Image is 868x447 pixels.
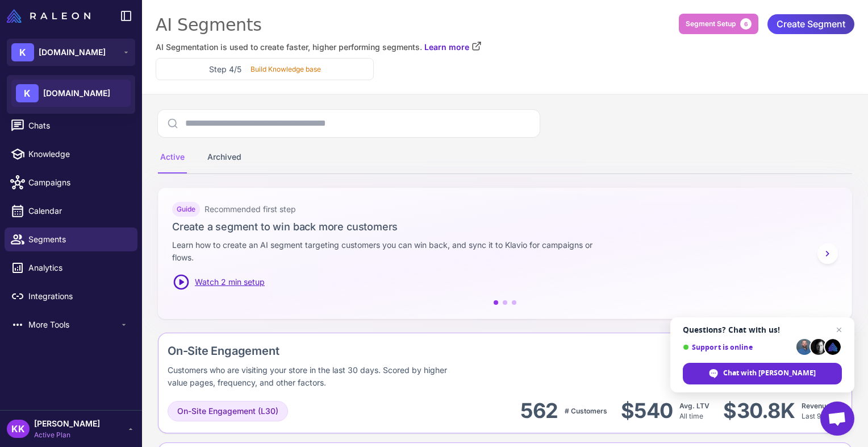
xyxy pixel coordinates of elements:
[520,398,558,424] div: 562
[177,405,278,417] span: On-Site Engagement (L30)
[172,239,608,264] p: Learn how to create an AI segment targeting customers you can win back, and sync it to Klavio for...
[683,343,792,351] span: Support is online
[7,39,135,66] button: K[DOMAIN_NAME]
[686,19,736,29] span: Segment Setup
[5,284,137,308] a: Integrations
[740,18,752,30] span: 6
[5,171,137,194] a: Campaigns
[802,402,830,410] span: Revenue
[5,256,137,280] a: Analytics
[205,142,244,173] div: Archived
[679,14,758,34] button: Segment Setup6
[7,420,30,438] div: KK
[28,176,128,189] span: Campaigns
[156,41,422,53] span: AI Segmentation is used to create faster, higher performing segments.
[28,205,128,217] span: Calendar
[28,290,128,303] span: Integrations
[28,119,128,132] span: Chats
[683,363,842,384] span: Chat with [PERSON_NAME]
[5,227,137,251] a: Segments
[156,14,854,36] div: AI Segments
[28,262,128,274] span: Analytics
[28,318,119,331] span: More Tools
[28,233,128,246] span: Segments
[195,276,265,288] span: Watch 2 min setup
[5,142,137,166] a: Knowledge
[209,63,241,75] h3: Step 4/5
[251,64,321,74] p: Build Knowledge base
[34,430,100,440] span: Active Plan
[777,14,845,34] span: Create Segment
[34,417,100,430] span: [PERSON_NAME]
[168,342,608,359] div: On-Site Engagement
[39,46,106,59] span: [DOMAIN_NAME]
[172,219,838,234] h3: Create a segment to win back more customers
[683,325,842,334] span: Questions? Chat with us!
[7,9,90,23] img: Raleon Logo
[802,401,842,421] div: Last 90 days
[11,43,34,61] div: K
[168,364,461,389] div: Customers who are visiting your store in the last 30 days. Scored by higher value pages, frequenc...
[820,402,854,436] a: Open chat
[205,203,296,216] span: Recommended first step
[565,407,607,415] span: # Customers
[5,114,137,138] a: Chats
[16,84,39,102] div: K
[424,41,482,53] a: Learn more
[723,368,816,378] span: Chat with [PERSON_NAME]
[172,202,200,217] div: Guide
[679,401,710,421] div: All time
[723,398,795,424] div: $30.8K
[43,87,110,100] span: [DOMAIN_NAME]
[158,142,187,173] div: Active
[621,398,673,424] div: $540
[5,199,137,223] a: Calendar
[28,148,128,160] span: Knowledge
[679,402,710,410] span: Avg. LTV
